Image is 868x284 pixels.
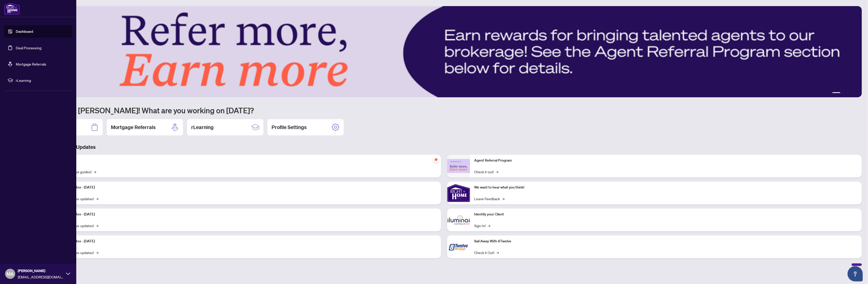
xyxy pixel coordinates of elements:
img: Sail Away With 8Twelve [447,235,470,258]
span: rLearning [16,77,69,83]
span: → [96,250,98,255]
span: → [94,169,96,175]
img: Slide 0 [26,6,862,97]
p: Platform Updates - [DATE] [53,185,437,190]
span: MA [7,270,14,277]
img: We want to hear what you think! [447,182,470,204]
span: → [496,250,499,255]
button: 2 [843,92,845,94]
p: Self-Help [53,158,437,163]
span: pushpin [433,157,439,163]
span: → [96,196,98,201]
button: 5 [855,92,857,94]
a: Dashboard [16,29,33,34]
button: 4 [851,92,853,94]
a: Mortgage Referrals [16,62,46,66]
a: Leave Feedback→ [474,196,504,201]
h3: Brokerage & Industry Updates [26,144,862,151]
a: Check it out!→ [474,169,498,175]
span: → [502,196,504,201]
p: Agent Referral Program [474,158,858,163]
span: [EMAIL_ADDRESS][DOMAIN_NAME] [18,274,64,280]
img: logo [4,3,20,15]
p: Identify your Client [474,212,858,217]
p: We want to hear what you think! [474,185,858,190]
a: Sign In!→ [474,223,490,228]
h2: rLearning [191,124,214,131]
p: Platform Updates - [DATE] [53,239,437,244]
h2: Profile Settings [272,124,307,131]
button: 1 [832,92,841,94]
span: [PERSON_NAME] [18,268,64,274]
p: Platform Updates - [DATE] [53,212,437,217]
img: Identify your Client [447,209,470,231]
img: Agent Referral Program [447,159,470,173]
span: → [496,169,498,175]
button: Open asap [848,266,863,281]
a: Check it Out!→ [474,250,499,255]
span: → [488,223,490,228]
a: Deal Processing [16,45,41,50]
h2: Mortgage Referrals [111,124,156,131]
h1: Welcome back [PERSON_NAME]! What are you working on [DATE]? [26,105,862,115]
span: → [96,223,98,228]
button: 3 [847,92,849,94]
p: Sail Away With 8Twelve [474,239,858,244]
